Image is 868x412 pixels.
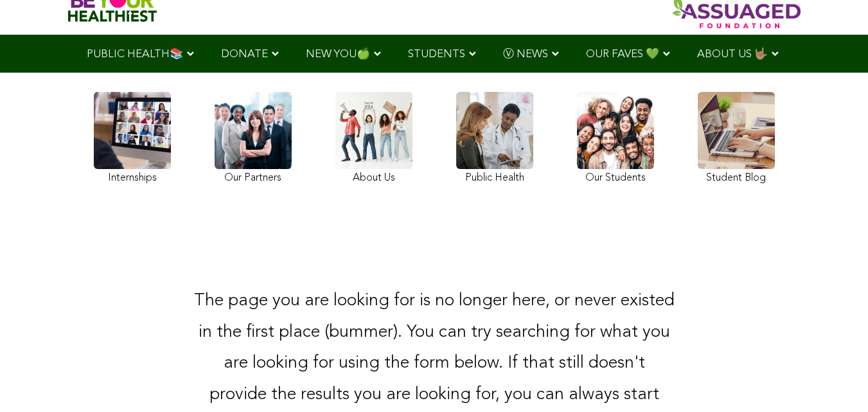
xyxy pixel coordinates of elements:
[804,350,868,412] iframe: Chat Widget
[503,49,548,60] span: Ⓥ NEWS
[697,49,768,60] span: ABOUT US 🤟🏽
[87,49,183,60] span: PUBLIC HEALTH📚
[68,35,801,73] div: Navigation Menu
[586,49,659,60] span: OUR FAVES 💚
[408,49,465,60] span: STUDENTS
[306,49,370,60] span: NEW YOU🍏
[221,49,268,60] span: DONATE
